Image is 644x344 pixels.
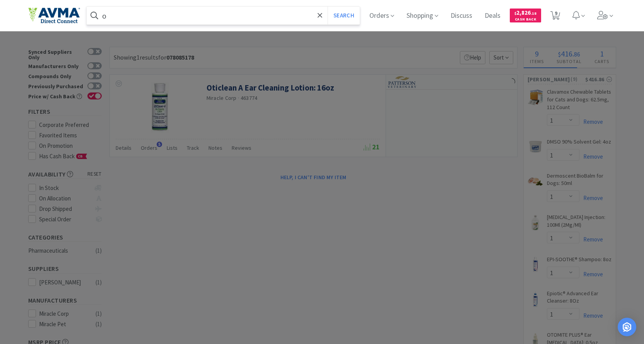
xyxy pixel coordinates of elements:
a: Discuss [448,12,475,19]
span: Cash Back [514,17,536,22]
a: $2,826.18Cash Back [510,5,541,26]
a: 9 [547,13,563,20]
span: . 18 [531,11,536,16]
input: Search by item, sku, manufacturer, ingredient, size... [87,7,360,24]
img: e4e33dab9f054f5782a47901c742baa9_102.png [28,7,80,24]
span: 2,826 [514,9,536,16]
span: $ [514,11,516,16]
div: Open Intercom Messenger [618,318,636,336]
button: Search [328,7,360,24]
a: Deals [482,12,504,19]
